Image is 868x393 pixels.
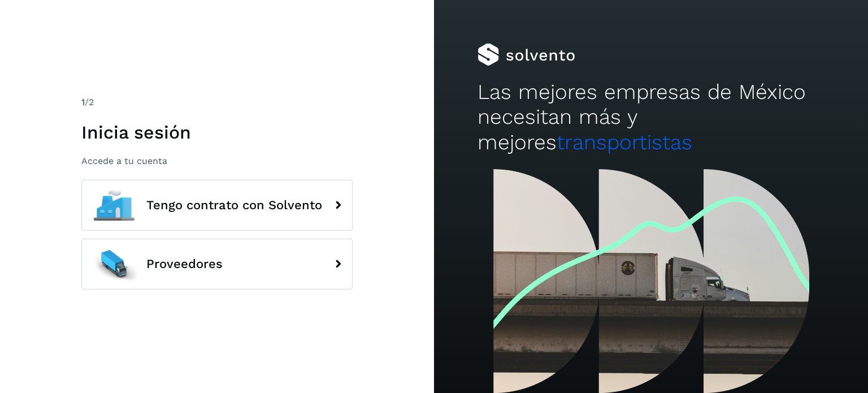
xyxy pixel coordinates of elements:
[81,180,353,231] button: Tengo contrato con Solvento
[146,198,322,212] span: Tengo contrato con Solvento
[557,130,692,154] span: transportistas
[81,239,353,290] button: Proveedores
[81,122,353,143] h1: Inicia sesión
[81,97,85,107] span: 1
[146,257,223,271] span: Proveedores
[81,96,353,109] div: /2
[478,80,824,155] h2: Las mejores empresas de México necesitan más y mejores
[81,156,353,166] p: Accede a tu cuenta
